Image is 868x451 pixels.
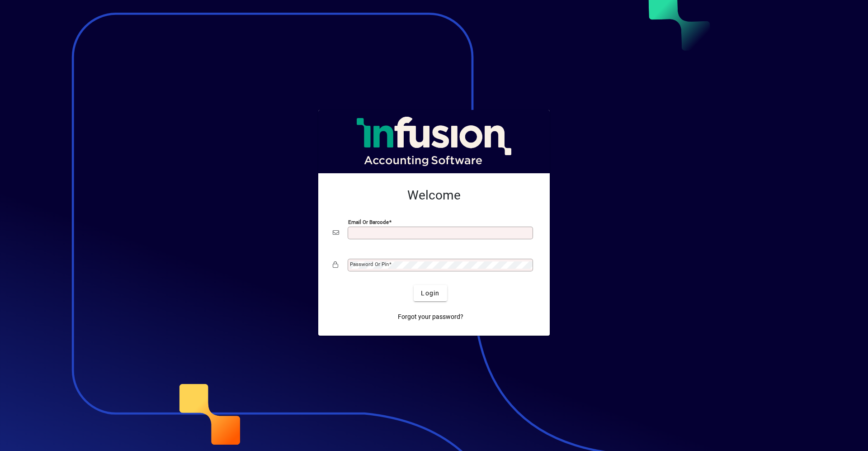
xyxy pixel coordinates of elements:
[394,309,467,325] a: Forgot your password?
[398,312,463,322] span: Forgot your password?
[333,188,535,203] h2: Welcome
[414,285,447,301] button: Login
[350,261,389,267] mat-label: Password or Pin
[421,289,439,298] span: Login
[348,219,389,225] mat-label: Email or Barcode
